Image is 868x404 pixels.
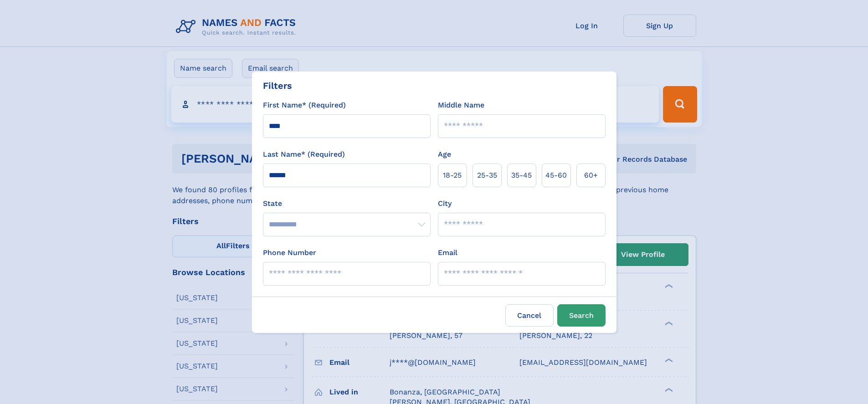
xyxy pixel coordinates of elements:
[438,198,452,209] label: City
[505,304,554,327] label: Cancel
[545,170,567,181] span: 45‑60
[438,149,451,160] label: Age
[263,79,292,92] div: Filters
[443,170,462,181] span: 18‑25
[263,149,345,160] label: Last Name* (Required)
[438,100,484,111] label: Middle Name
[477,170,497,181] span: 25‑35
[263,198,431,209] label: State
[263,247,316,258] label: Phone Number
[438,247,457,258] label: Email
[584,170,598,181] span: 60+
[511,170,532,181] span: 35‑45
[557,304,606,327] button: Search
[263,100,346,111] label: First Name* (Required)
